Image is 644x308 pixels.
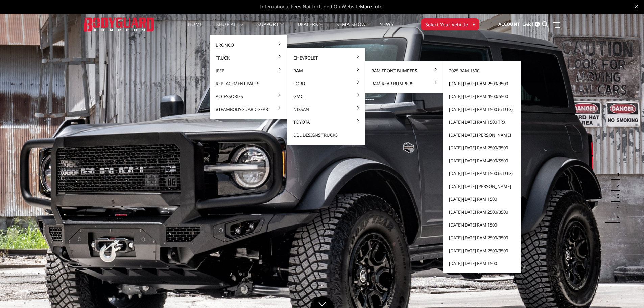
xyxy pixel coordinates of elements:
span: Select Your Vehicle [425,21,468,28]
a: Jeep [212,64,285,77]
span: 0 [535,22,540,27]
a: Bronco [212,39,285,51]
a: 2025 Ram 1500 [446,64,518,77]
span: Cart [522,21,534,27]
button: 2 of 5 [613,180,620,191]
a: GMC [290,90,362,103]
a: Ford [290,77,362,90]
button: 4 of 5 [613,202,620,212]
a: [DATE]-[DATE] Ram 2500/3500 [446,206,518,218]
a: Ram [290,64,362,77]
a: [DATE]-[DATE] Ram 1500 [446,257,518,270]
a: SEMA Show [336,22,366,35]
a: Dealers [297,22,323,35]
a: [DATE]-[DATE] Ram 4500/5500 [446,154,518,167]
a: [DATE]-[DATE] Ram 1500 (6 lug) [446,103,518,116]
iframe: Chat Widget [610,276,644,308]
a: More Info [360,3,382,10]
a: [DATE]-[DATE] Ram 1500 TRX [446,116,518,128]
a: Home [188,22,202,35]
span: ▾ [473,21,475,28]
span: Account [498,21,520,27]
a: Replacement Parts [212,77,285,90]
a: Truck [212,51,285,64]
a: Accessories [212,90,285,103]
a: Chevrolet [290,51,362,64]
a: [DATE]-[DATE] Ram 2500/3500 [446,231,518,244]
a: Nissan [290,103,362,116]
a: Click to Down [310,296,334,308]
a: [DATE]-[DATE] Ram 1500 (5 lug) [446,167,518,180]
a: Account [498,15,520,33]
a: [DATE]-[DATE] Ram 2500/3500 [446,141,518,154]
a: Toyota [290,116,362,128]
a: [DATE]-[DATE] Ram 2500/3500 [446,77,518,90]
a: Cart 0 [522,15,540,33]
button: Select Your Vehicle [421,18,479,30]
button: 3 of 5 [613,191,620,202]
img: BODYGUARD BUMPERS [84,17,155,31]
a: #TeamBodyguard Gear [212,103,285,116]
a: shop all [216,22,244,35]
a: DBL Designs Trucks [290,128,362,141]
a: Support [257,22,284,35]
a: [DATE]-[DATE] Ram 1500 [446,218,518,231]
a: [DATE]-[DATE] Ram 4500/5500 [446,90,518,103]
a: [DATE]-[DATE] Ram 1500 [446,193,518,206]
a: Ram Rear Bumpers [368,77,440,90]
button: 5 of 5 [613,212,620,223]
a: Ram Front Bumpers [368,64,440,77]
button: 1 of 5 [613,169,620,180]
a: News [379,22,393,35]
a: [DATE]-[DATE] [PERSON_NAME] [446,128,518,141]
a: [DATE]-[DATE] [PERSON_NAME] [446,180,518,193]
a: [DATE]-[DATE] Ram 2500/3500 [446,244,518,257]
